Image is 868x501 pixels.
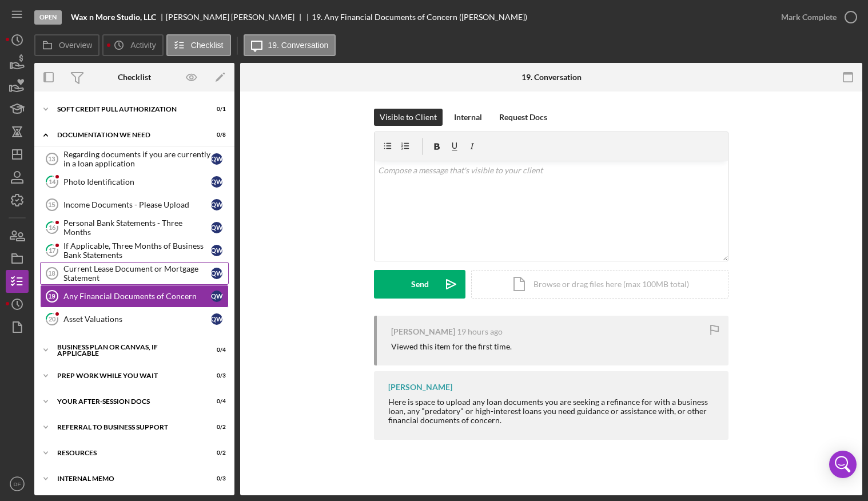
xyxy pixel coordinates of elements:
[312,13,527,22] div: 19. Any Financial Documents of Concern ([PERSON_NAME])
[211,153,222,165] div: Q W
[48,201,55,208] tspan: 15
[48,293,55,300] tspan: 19
[781,6,837,29] div: Mark Complete
[118,73,151,82] div: Checklist
[57,132,197,138] div: Documentation We Need
[457,327,503,336] time: 2025-10-05 20:07
[211,176,222,188] div: Q W
[40,308,229,331] a: 20Asset ValuationsQW
[211,268,222,279] div: Q W
[102,34,163,56] button: Activity
[49,246,56,254] tspan: 17
[40,148,229,170] a: 13Regarding documents if you are currently in a loan applicationQW
[40,216,229,239] a: 16Personal Bank Statements - Three MonthsQW
[48,156,55,162] tspan: 13
[391,342,512,351] div: Viewed this item for the first time.
[493,109,553,126] button: Request Docs
[57,398,197,405] div: Your After-Session Docs
[411,270,429,299] div: Send
[205,398,226,405] div: 0 / 4
[57,372,197,379] div: Prep Work While You Wait
[374,270,465,299] button: Send
[130,41,156,50] label: Activity
[40,285,229,308] a: 19Any Financial Documents of ConcernQW
[49,178,56,185] tspan: 14
[205,450,226,456] div: 0 / 2
[57,475,197,482] div: Internal Memo
[63,218,211,237] div: Personal Bank Statements - Three Months
[63,241,211,260] div: If Applicable, Three Months of Business Bank Statements
[205,132,226,138] div: 0 / 8
[211,199,222,210] div: Q W
[48,270,55,277] tspan: 18
[34,34,99,56] button: Overview
[391,327,455,336] div: [PERSON_NAME]
[14,481,21,487] text: DF
[205,475,226,482] div: 0 / 3
[268,41,329,50] label: 19. Conversation
[166,13,304,22] div: [PERSON_NAME] [PERSON_NAME]
[166,34,231,56] button: Checklist
[205,424,226,431] div: 0 / 2
[63,315,211,324] div: Asset Valuations
[40,193,229,216] a: 15Income Documents - Please UploadQW
[63,177,211,186] div: Photo Identification
[40,262,229,285] a: 18Current Lease Document or Mortgage StatementQW
[49,315,56,323] tspan: 20
[59,41,92,50] label: Overview
[770,6,862,29] button: Mark Complete
[388,383,452,392] div: [PERSON_NAME]
[521,73,582,82] div: 19. Conversation
[380,109,437,126] div: Visible to Client
[63,264,211,283] div: Current Lease Document or Mortgage Statement
[57,106,197,113] div: Soft Credit Pull Authorization
[388,397,717,425] div: Here is space to upload any loan documents you are seeking a refinance for with a business loan, ...
[374,109,443,126] button: Visible to Client
[244,34,336,56] button: 19. Conversation
[191,41,224,50] label: Checklist
[49,224,56,231] tspan: 16
[6,472,29,495] button: DF
[454,109,482,126] div: Internal
[448,109,488,126] button: Internal
[829,451,857,478] div: Open Intercom Messenger
[63,200,211,209] div: Income Documents - Please Upload
[71,13,156,22] b: Wax n More Studio, LLC
[211,245,222,256] div: Q W
[57,424,197,431] div: Referral to Business Support
[205,347,226,353] div: 0 / 4
[63,150,211,168] div: Regarding documents if you are currently in a loan application
[63,292,211,301] div: Any Financial Documents of Concern
[57,344,197,357] div: Business Plan or Canvas, if applicable
[205,372,226,379] div: 0 / 3
[211,222,222,233] div: Q W
[211,313,222,325] div: Q W
[40,239,229,262] a: 17If Applicable, Three Months of Business Bank StatementsQW
[205,106,226,113] div: 0 / 1
[40,170,229,193] a: 14Photo IdentificationQW
[57,450,197,456] div: Resources
[34,10,62,25] div: Open
[499,109,547,126] div: Request Docs
[211,291,222,302] div: Q W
